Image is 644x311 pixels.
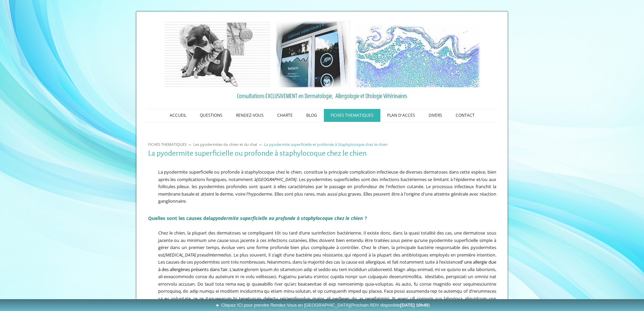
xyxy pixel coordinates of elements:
em: pyodermite superficielle ou profonde à staphylocoque chez le chien [213,215,363,221]
strong: la [209,215,363,221]
a: CHARTE [270,109,300,122]
span: La pyodermite superficielle et profonde à Staphylocoque chez le chien [264,142,388,147]
em: [GEOGRAPHIC_DATA] [257,176,296,182]
h1: La pyodermite superficielle ou profonde à staphylocoque chez le chien [148,149,496,158]
b: [DATE] 10h40 [400,303,429,308]
span: ? [365,215,367,221]
a: DIVERS [422,109,449,122]
a: FICHES THEMATIQUES [324,109,380,122]
a: La pyodermite superficielle et profonde à Staphylocoque chez le chien [262,142,389,147]
a: allergie due à des allergènes présents dans l’air [158,259,496,272]
span: La pyodermite superficielle ou profonde à staphylocoque chez le chien, constitue la principale co... [158,169,496,204]
a: BLOG [300,109,324,122]
a: QUESTIONS [193,109,229,122]
span: (Prochain RDV disponible ) [350,303,430,308]
a: CONTACT [449,109,481,122]
span: Les pyodermites du chien et du chat [193,142,257,147]
em: [MEDICAL_DATA] pseudintermedius [164,252,232,258]
a: FICHES THEMATIQUES [146,142,188,147]
a: Les pyodermites du chien et du chat [192,142,259,147]
span: FICHES THEMATIQUES [148,142,187,147]
span: ► Cliquez ICI pour prendre Rendez-Vous en [GEOGRAPHIC_DATA] [216,303,430,308]
span: d’ une [460,259,472,265]
span: Quelles son [148,215,209,221]
a: Consultations EXCLUSIVEMENT en Dermatologie, Allergologie et Otologie Vétérinaires [148,91,496,101]
span: t les causes de [175,215,209,221]
a: ACCUEIL [163,109,193,122]
span: . L’autre g [228,266,247,272]
a: PLAN D'ACCES [380,109,422,122]
a: RENDEZ-VOUS [229,109,270,122]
